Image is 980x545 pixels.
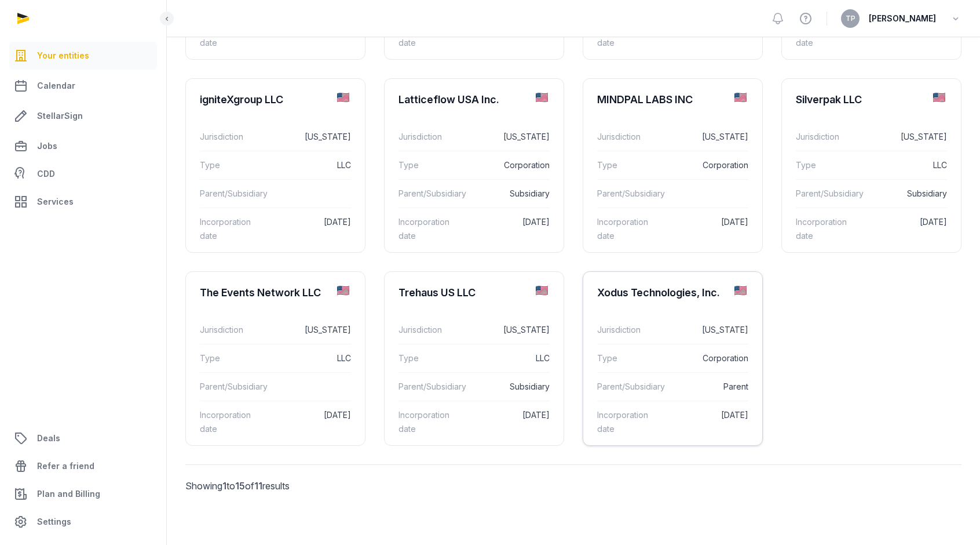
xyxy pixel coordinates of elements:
a: Latticeflow USA Inc.Jurisdiction[US_STATE]TypeCorporationParent/SubsidiarySubsidiaryIncorporation... [385,79,564,259]
a: igniteXgroup LLCJurisdiction[US_STATE]TypeLLCParent/SubsidiaryIncorporation date[DATE] [186,79,365,259]
dt: Jurisdiction [597,323,654,337]
a: Calendar [9,72,157,100]
dt: Parent/Subsidiary [200,380,260,394]
dd: [DATE] [663,215,748,243]
span: Deals [37,431,60,445]
div: MINDPAL LABS INC [597,93,693,107]
img: us.png [734,93,747,102]
dt: Type [398,158,455,172]
dt: Type [597,158,654,172]
dd: [US_STATE] [663,323,748,337]
dd: LLC [465,351,550,365]
dd: [US_STATE] [465,130,550,144]
dt: Type [796,158,853,172]
dt: Incorporation date [398,408,455,436]
a: StellarSign [9,102,157,130]
dd: Subsidiary [865,187,947,201]
dt: Jurisdiction [200,130,257,144]
dt: Type [597,351,654,365]
dd: [DATE] [266,215,351,243]
dt: Jurisdiction [597,130,654,144]
dt: Incorporation date [200,215,257,243]
dt: Incorporation date [597,215,654,243]
dt: Parent/Subsidiary [597,380,657,394]
dt: Jurisdiction [398,323,455,337]
span: TP [846,15,855,22]
dt: Incorporation date [597,408,654,436]
span: Jobs [37,139,57,153]
dt: Jurisdiction [200,323,257,337]
div: Latticeflow USA Inc. [398,93,499,107]
dd: [US_STATE] [465,323,550,337]
a: Your entities [9,42,157,70]
dd: [DATE] [266,408,351,436]
a: Services [9,188,157,216]
img: us.png [734,286,747,295]
dt: Parent/Subsidiary [398,380,459,394]
dt: Parent/Subsidiary [796,187,856,201]
dd: LLC [266,158,351,172]
dt: Incorporation date [200,408,257,436]
span: 15 [235,480,245,492]
span: 1 [222,480,226,492]
dd: Corporation [465,158,550,172]
dd: [US_STATE] [663,130,748,144]
dd: Subsidiary [468,380,550,394]
span: Plan and Billing [37,487,100,501]
div: The Events Network LLC [200,286,321,300]
dt: Parent/Subsidiary [597,187,657,201]
span: Settings [37,515,71,529]
dd: [DATE] [862,215,947,243]
div: igniteXgroup LLC [200,93,283,107]
dd: [DATE] [663,408,748,436]
div: Xodus Technologies, Inc. [597,286,720,300]
dd: [DATE] [465,215,550,243]
dd: Corporation [663,351,748,365]
dt: Type [200,351,257,365]
span: Refer a friend [37,459,94,473]
dd: [US_STATE] [862,130,947,144]
span: [PERSON_NAME] [869,12,936,26]
button: TP [841,9,860,28]
dd: [DATE] [465,408,550,436]
img: us.png [536,93,548,102]
a: CDD [9,162,157,186]
dt: Type [200,158,257,172]
a: Xodus Technologies, Inc.Jurisdiction[US_STATE]TypeCorporationParent/SubsidiaryParentIncorporation... [583,272,762,452]
dd: Parent [667,380,748,394]
span: CDD [37,167,55,181]
span: 11 [254,480,262,492]
dd: LLC [862,158,947,172]
dt: Type [398,351,455,365]
dd: [US_STATE] [266,130,351,144]
dt: Incorporation date [398,215,455,243]
dt: Parent/Subsidiary [200,187,260,201]
div: Silverpak LLC [796,93,862,107]
a: MINDPAL LABS INCJurisdiction[US_STATE]TypeCorporationParent/SubsidiaryIncorporation date[DATE] [583,79,762,259]
dt: Jurisdiction [398,130,455,144]
a: Trehaus US LLCJurisdiction[US_STATE]TypeLLCParent/SubsidiarySubsidiaryIncorporation date[DATE] [385,272,564,452]
dd: [US_STATE] [266,323,351,337]
iframe: Chat Widget [771,410,980,545]
img: us.png [337,93,349,102]
a: Jobs [9,132,157,160]
dd: Subsidiary [468,187,550,201]
p: Showing to of results [185,465,365,507]
a: Deals [9,424,157,452]
a: Silverpak LLCJurisdiction[US_STATE]TypeLLCParent/SubsidiarySubsidiaryIncorporation date[DATE] [782,79,961,259]
span: Calendar [37,79,75,93]
div: Trehaus US LLC [398,286,476,300]
img: us.png [337,286,349,295]
a: The Events Network LLCJurisdiction[US_STATE]TypeLLCParent/SubsidiaryIncorporation date[DATE] [186,272,365,452]
span: Your entities [37,49,89,63]
img: us.png [933,93,945,102]
dd: Corporation [663,158,748,172]
a: Refer a friend [9,452,157,480]
a: Plan and Billing [9,480,157,508]
img: us.png [536,286,548,295]
dt: Parent/Subsidiary [398,187,459,201]
dd: LLC [266,351,351,365]
span: Services [37,195,74,209]
dt: Incorporation date [796,215,853,243]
